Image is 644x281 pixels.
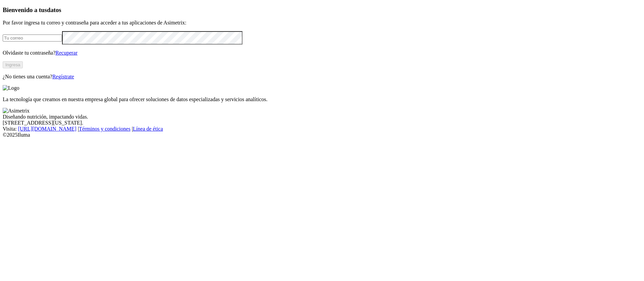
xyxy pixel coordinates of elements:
span: datos [47,6,61,13]
p: Por favor ingresa tu correo y contraseña para acceder a tus aplicaciones de Asimetrix: [3,20,641,26]
img: Logo [3,85,19,91]
p: La tecnología que creamos en nuestra empresa global para ofrecer soluciones de datos especializad... [3,96,641,102]
div: © 2025 Iluma [3,132,641,138]
div: Visita : | | [3,126,641,132]
h3: Bienvenido a tus [3,6,641,14]
p: ¿No tienes una cuenta? [3,74,641,80]
div: Diseñando nutrición, impactando vidas. [3,114,641,120]
a: Línea de ética [133,126,163,132]
a: [URL][DOMAIN_NAME] [18,126,76,132]
img: Asimetrix [3,108,30,114]
input: Tu correo [3,34,62,42]
a: Términos y condiciones [79,126,130,132]
div: [STREET_ADDRESS][US_STATE]. [3,120,641,126]
a: Regístrate [52,74,74,79]
p: Olvidaste tu contraseña? [3,50,641,56]
button: Ingresa [3,61,23,68]
a: Recuperar [55,50,77,56]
